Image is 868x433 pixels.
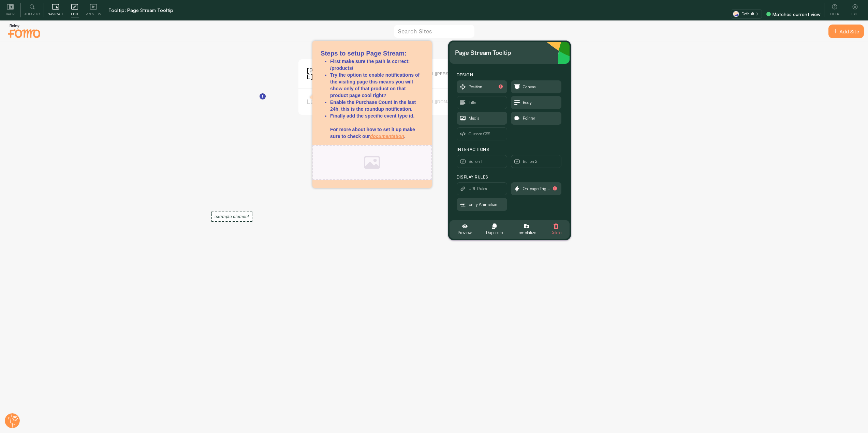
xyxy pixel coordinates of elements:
p: Enable the Purchase Count in the last 24h, this is the roundup notification. [330,99,424,112]
p: Try the option to enable notifications of the visiting page this means you will show only of that... [330,72,424,99]
h3: Steps to setup Page Stream: [321,49,424,58]
a: documentation [370,134,404,139]
p: First make sure the path is correct: /products/ [330,58,424,72]
span: [PERSON_NAME]-test-store [307,67,362,80]
img: fomo-relay-logo-orange.svg [7,22,41,40]
span: LearnWorlds [307,98,362,105]
svg: <h3>Steps to setup Page Stream:<br></h3><ul><li><p>First make sure the path is correct: /products... [260,93,266,99]
p: Finally add the specific event type id. For more about how to set it up make sure to check our . [330,112,424,140]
